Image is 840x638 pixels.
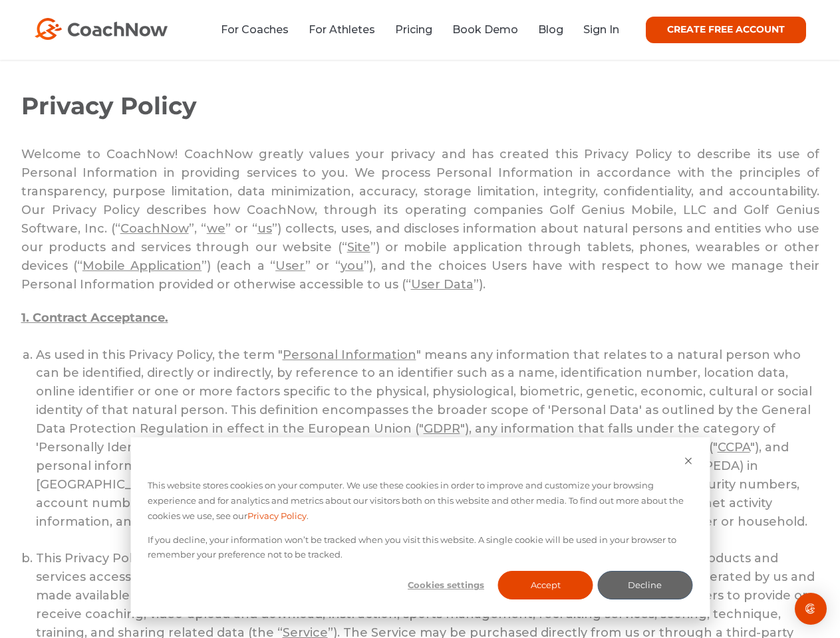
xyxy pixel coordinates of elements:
[275,259,305,273] span: User
[646,17,806,43] a: CREATE FREE ACCOUNT
[424,421,460,436] span: GDPR
[21,146,819,294] p: Welcome to CoachNow! CoachNow greatly values your privacy and has created this Privacy Policy to ...
[795,593,827,625] div: Open Intercom Messenger
[148,478,692,523] p: This website stores cookies on your computer. We use these cookies in order to improve and custom...
[283,348,416,362] span: Personal Information
[498,571,593,599] button: Accept
[597,571,692,599] button: Decline
[718,440,750,455] span: CCPA
[120,221,189,236] span: CoachNow
[395,23,432,36] a: Pricing
[82,259,202,273] span: Mobile Application
[35,18,168,40] img: CoachNow Logo
[21,310,168,325] span: 1. Contract Acceptance.
[398,571,493,599] button: Cookies settings
[452,23,518,36] a: Book Demo
[148,532,692,563] p: If you decline, your information won’t be tracked when you visit this website. A single cookie wi...
[130,437,710,617] div: Cookie banner
[341,259,364,273] span: you
[411,277,474,292] span: User Data
[36,346,819,550] li: As used in this Privacy Policy, the term " " means any information that relates to a natural pers...
[221,23,289,36] a: For Coaches
[347,240,370,255] span: Site
[538,23,563,36] a: Blog
[207,221,225,236] span: we
[257,221,272,236] span: us
[21,91,819,120] h1: Privacy Policy
[684,455,692,470] button: Dismiss cookie banner
[583,23,619,36] a: Sign In
[247,508,307,524] a: Privacy Policy
[309,23,375,36] a: For Athletes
